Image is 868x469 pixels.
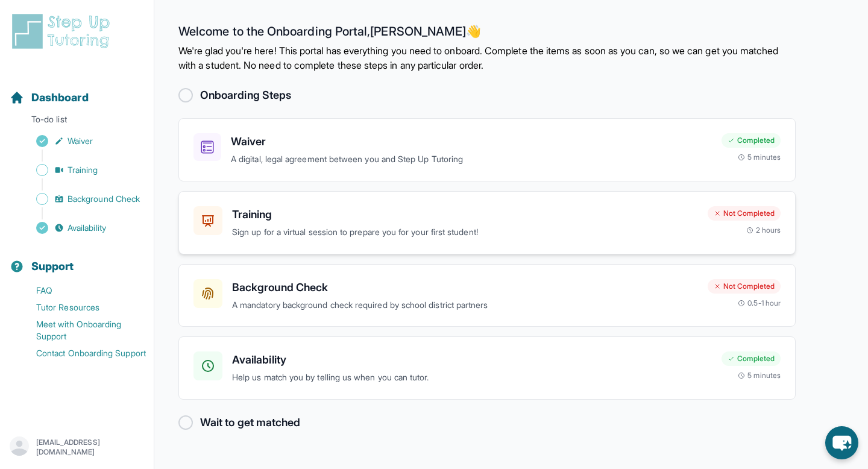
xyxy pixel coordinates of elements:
div: 5 minutes [738,371,781,380]
p: A digital, legal agreement between you and Step Up Tutoring [231,153,712,166]
h3: Training [232,206,698,223]
div: Not Completed [708,279,781,294]
p: [EMAIL_ADDRESS][DOMAIN_NAME] [36,438,144,457]
span: Waiver [68,135,93,147]
a: Background Check [10,190,154,207]
span: Training [68,164,98,176]
img: logo [10,12,117,51]
a: Contact Onboarding Support [10,345,154,362]
a: TrainingSign up for a virtual session to prepare you for your first student!Not Completed2 hours [178,191,796,254]
a: Dashboard [10,89,89,106]
button: [EMAIL_ADDRESS][DOMAIN_NAME] [10,436,144,458]
h2: Wait to get matched [200,414,300,431]
span: Availability [68,222,106,234]
a: Tutor Resources [10,299,154,316]
a: Training [10,162,154,178]
a: Availability [10,219,154,236]
p: A mandatory background check required by school district partners [232,298,698,312]
p: We're glad you're here! This portal has everything you need to onboard. Complete the items as soo... [178,43,796,72]
div: 2 hours [746,225,781,235]
h3: Waiver [231,133,712,150]
div: Completed [722,133,781,148]
p: To-do list [5,113,149,130]
button: Dashboard [5,70,149,111]
p: Help us match you by telling us when you can tutor. [232,371,712,385]
span: Dashboard [31,89,89,106]
div: 0.5-1 hour [738,298,781,308]
span: Support [31,258,74,275]
div: 5 minutes [738,153,781,162]
button: Support [5,239,149,280]
h2: Welcome to the Onboarding Portal, [PERSON_NAME] 👋 [178,24,796,43]
a: Meet with Onboarding Support [10,316,154,345]
a: FAQ [10,282,154,299]
div: Not Completed [708,206,781,221]
a: Background CheckA mandatory background check required by school district partnersNot Completed0.5... [178,264,796,327]
h2: Onboarding Steps [200,87,291,104]
a: Waiver [10,133,154,150]
div: Completed [722,351,781,366]
h3: Background Check [232,279,698,296]
h3: Availability [232,351,712,368]
p: Sign up for a virtual session to prepare you for your first student! [232,225,698,239]
span: Background Check [68,193,140,205]
button: chat-button [825,426,858,459]
a: WaiverA digital, legal agreement between you and Step Up TutoringCompleted5 minutes [178,118,796,181]
a: AvailabilityHelp us match you by telling us when you can tutor.Completed5 minutes [178,336,796,400]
